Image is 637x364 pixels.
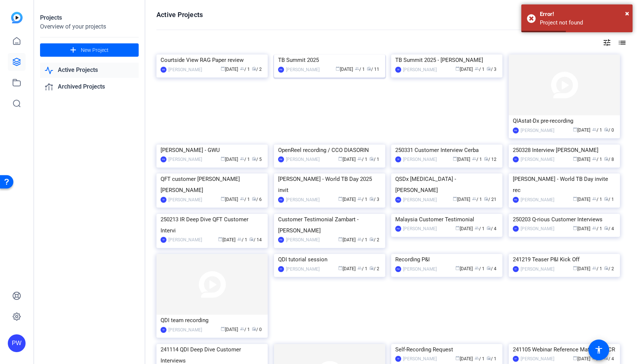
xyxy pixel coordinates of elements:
span: / 1 [475,266,485,271]
span: / 4 [604,356,614,361]
span: radio [604,226,608,230]
span: / 1 [592,226,602,231]
span: radio [486,226,491,230]
span: / 2 [369,266,379,271]
span: group [475,226,479,230]
div: [PERSON_NAME] [403,355,437,363]
div: [PERSON_NAME] [168,156,202,163]
div: Project not found [540,19,627,27]
div: QDI tutorial session [278,254,381,265]
mat-icon: list [617,38,626,47]
mat-icon: add [69,46,78,55]
span: group [472,196,476,201]
button: Close [625,8,629,19]
div: TB Summit 2025 - [PERSON_NAME] [395,54,498,66]
span: [DATE] [453,157,470,162]
div: PW [278,67,284,73]
a: Archived Projects [40,79,139,95]
span: radio [486,266,491,270]
div: PW [8,334,26,352]
div: [PERSON_NAME] [521,127,554,134]
div: Self-Recording Request [395,344,498,355]
span: radio [486,356,491,360]
span: / 1 [357,157,367,162]
span: / 1 [240,67,250,72]
div: TP [278,266,284,272]
span: / 1 [240,197,250,202]
div: TP [513,266,519,272]
div: 250328 Interview [PERSON_NAME] [513,145,616,156]
span: group [475,356,479,360]
button: New Project [40,43,139,57]
div: QDI team recording [161,315,264,326]
span: / 1 [369,157,379,162]
h1: Active Projects [156,10,203,19]
div: [PERSON_NAME] [168,326,202,334]
span: calendar_today [573,127,577,132]
span: group [357,196,362,201]
span: calendar_today [573,356,577,360]
span: / 1 [472,197,482,202]
span: / 1 [355,67,365,72]
div: PW [395,226,401,232]
div: [PERSON_NAME] [403,156,437,163]
div: TB Summit 2025 [278,54,381,66]
div: [PERSON_NAME] [286,196,320,203]
span: / 1 [240,157,250,162]
div: 241219 Teaser P&I Kick Off [513,254,616,265]
div: TP [395,67,401,73]
span: / 1 [604,197,614,202]
span: group [240,66,244,71]
span: calendar_today [338,156,343,161]
span: group [592,266,597,270]
span: / 2 [369,237,379,242]
span: calendar_today [338,266,343,270]
span: / 1 [592,266,602,271]
span: calendar_today [453,156,457,161]
div: TP [161,327,166,333]
div: Courtside View RAG Paper review [161,54,264,66]
span: / 2 [252,67,262,72]
span: calendar_today [336,66,340,71]
div: Overview of your projects [40,22,139,31]
span: / 1 [475,67,485,72]
div: PW [278,237,284,243]
span: radio [252,156,256,161]
div: QFT customer [PERSON_NAME] [PERSON_NAME] [161,173,264,196]
div: [PERSON_NAME] [403,66,437,73]
div: PW [161,156,166,162]
span: group [475,266,479,270]
span: radio [367,66,371,71]
span: / 1 [475,356,485,361]
div: TP [395,356,401,362]
span: group [237,237,242,241]
span: group [240,196,244,201]
span: radio [484,196,488,201]
span: radio [252,327,256,331]
div: [PERSON_NAME] [521,355,554,363]
mat-icon: tune [603,38,611,47]
span: [DATE] [573,266,590,271]
span: [DATE] [455,266,473,271]
div: TP [513,156,519,162]
span: × [625,9,629,18]
span: / 1 [240,327,250,332]
span: group [357,156,362,161]
span: / 4 [486,226,496,231]
span: radio [369,237,374,241]
div: [PERSON_NAME] [521,265,554,273]
span: / 5 [252,157,262,162]
span: calendar_today [455,266,460,270]
span: group [592,127,597,132]
div: [PERSON_NAME] [286,236,320,244]
span: radio [369,266,374,270]
span: [DATE] [338,237,356,242]
span: calendar_today [455,226,460,230]
span: / 1 [592,128,602,133]
span: [DATE] [336,67,353,72]
span: / 1 [357,197,367,202]
a: Active Projects [40,63,139,78]
span: / 0 [252,327,262,332]
span: New Project [81,46,109,54]
div: Error! [540,10,627,19]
